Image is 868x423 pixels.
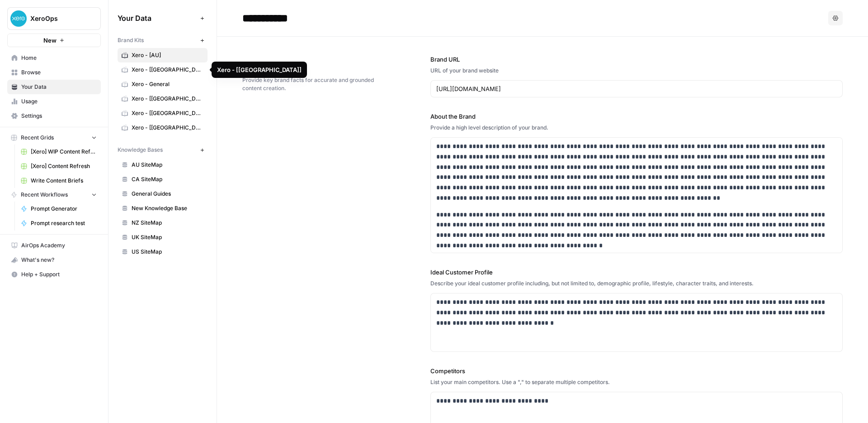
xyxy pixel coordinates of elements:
a: Xero - [[GEOGRAPHIC_DATA]] [118,120,208,135]
a: UK SiteMap [118,230,208,245]
span: Recent Workflows [21,191,68,199]
span: Usage [21,97,97,106]
span: Browse [21,68,97,77]
a: Xero - General [118,77,208,91]
span: Prompt Generator [31,205,97,213]
span: Prompt research test [31,219,97,227]
a: New Knowledge Base [118,201,208,216]
a: Settings [7,109,101,123]
div: Describe your ideal customer profile including, but not limited to, demographic profile, lifestyl... [430,279,843,288]
span: Write Content Briefs [31,177,97,185]
a: Home [7,51,101,65]
span: General Guides [132,190,203,198]
a: AU SiteMap [118,158,208,172]
span: Help + Support [21,270,97,279]
span: AU SiteMap [132,161,203,169]
span: [Xero] WIP Content Refresh [31,148,97,156]
span: New [43,36,57,45]
a: [Xero] Content Refresh [17,159,101,173]
button: Recent Grids [7,131,101,144]
a: Prompt Generator [17,202,101,216]
div: Provide a high level description of your brand. [430,124,843,132]
span: Settings [21,112,97,120]
a: Your Data [7,80,101,94]
span: Your Data [118,13,197,24]
div: Xero - [[GEOGRAPHIC_DATA]] [217,65,302,74]
div: What's new? [8,253,100,267]
span: New Knowledge Base [132,204,203,212]
span: Knowledge Bases [118,146,163,154]
span: Your Data [21,83,97,91]
a: Usage [7,94,101,109]
a: Write Content Briefs [17,173,101,188]
span: US SiteMap [132,248,203,256]
a: CA SiteMap [118,172,208,187]
span: Xero - [[GEOGRAPHIC_DATA]] [132,66,203,74]
a: General Guides [118,187,208,201]
input: www.sundaysoccer.com [436,84,837,93]
button: Help + Support [7,267,101,282]
label: Brand URL [430,55,843,64]
label: Ideal Customer Profile [430,268,843,277]
button: What's new? [7,253,101,267]
a: NZ SiteMap [118,216,208,230]
span: Xero - [[GEOGRAPHIC_DATA]] [132,109,203,117]
a: Xero - [[GEOGRAPHIC_DATA]] [118,91,208,106]
span: Xero - [AU] [132,51,203,59]
a: Browse [7,65,101,80]
span: Recent Grids [21,134,54,142]
a: US SiteMap [118,245,208,259]
img: XeroOps Logo [10,10,27,27]
a: Xero - [AU] [118,48,208,62]
span: XeroOps [30,14,85,23]
span: Xero - [[GEOGRAPHIC_DATA]] [132,95,203,103]
a: [Xero] WIP Content Refresh [17,144,101,159]
span: Xero - [[GEOGRAPHIC_DATA]] [132,124,203,132]
span: [Xero] Content Refresh [31,162,97,170]
a: AirOps Academy [7,238,101,253]
span: Brand Information [242,62,380,72]
span: Home [21,54,97,62]
button: Workspace: XeroOps [7,7,101,30]
span: Brand Kits [118,36,144,44]
label: Competitors [430,366,843,375]
span: UK SiteMap [132,233,203,241]
div: URL of your brand website [430,67,843,75]
span: Provide key brand facts for accurate and grounded content creation. [242,76,380,92]
label: About the Brand [430,112,843,121]
span: CA SiteMap [132,175,203,183]
div: List your main competitors. Use a "," to separate multiple competitors. [430,378,843,386]
a: Prompt research test [17,216,101,231]
span: NZ SiteMap [132,219,203,227]
button: Recent Workflows [7,188,101,202]
a: Xero - [[GEOGRAPHIC_DATA]] [118,106,208,120]
a: Xero - [[GEOGRAPHIC_DATA]] [118,62,208,77]
span: Xero - General [132,80,203,88]
span: AirOps Academy [21,241,97,250]
button: New [7,34,101,47]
